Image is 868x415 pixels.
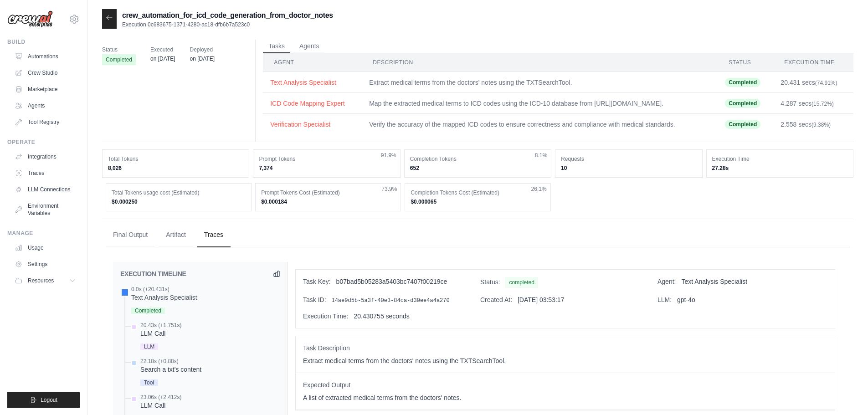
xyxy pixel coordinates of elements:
span: Agent: [657,278,676,285]
span: [DATE] 03:53:17 [518,296,564,303]
div: LLM Call [140,401,181,410]
span: 8.1% [535,152,547,159]
a: Traces [11,166,80,180]
dt: Completion Tokens Cost (Estimated) [411,189,544,196]
div: Search a txt's content [140,365,201,374]
span: Text Analysis Specialist [681,278,747,285]
th: Agent [263,53,362,72]
span: Logout [41,396,57,404]
span: 14ae9d5b-5a3f-40e3-84ca-d30ee4a4a270 [331,297,449,304]
h2: crew_automation_for_icd_code_generation_from_doctor_notes [122,10,333,21]
span: Status: [480,278,500,286]
span: Task Description [303,343,827,353]
span: (74.91%) [815,80,837,86]
div: Build [7,38,80,46]
a: Settings [11,257,80,272]
button: Resources [11,273,80,288]
a: Crew Studio [11,66,80,80]
span: Completed [131,307,165,314]
span: completed [505,277,538,288]
button: Verification Specialist [270,120,354,129]
button: Tasks [263,40,290,53]
span: b07bad5b05283a5403bc7407f00219ce [336,278,447,285]
span: Execution Time: [303,313,349,320]
td: Verify the accuracy of the mapped ICD codes to ensure correctness and compliance with medical sta... [362,114,718,135]
span: Expected Output [303,380,827,389]
span: 26.1% [531,185,547,193]
dd: 652 [410,164,545,172]
span: Completed [725,99,760,108]
dt: Requests [561,155,696,163]
span: LLM: [657,296,672,303]
span: 73.9% [381,185,397,193]
div: 23.06s (+2.412s) [140,394,181,401]
span: Task Key: [303,278,331,285]
p: A list of extracted medical terms from the doctors' notes. [303,393,827,402]
span: gpt-4o [677,296,695,303]
td: 2.558 secs [773,114,853,135]
span: (15.72%) [812,101,834,107]
span: 91.9% [381,152,396,159]
dd: 10 [561,164,696,172]
a: Usage [11,241,80,255]
td: Map the extracted medical terms to ICD codes using the ICD-10 database from [URL][DOMAIN_NAME]. [362,93,718,114]
a: Agents [11,98,80,113]
td: 4.287 secs [773,93,853,114]
span: Resources [28,277,54,284]
div: 0.0s (+20.431s) [131,286,197,293]
button: Traces [197,223,231,247]
button: Final Output [106,223,155,247]
div: Manage [7,230,80,237]
a: LLM Connections [11,182,80,197]
button: Text Analysis Specialist [270,78,354,87]
div: Text Analysis Specialist [131,293,197,302]
dd: 8,026 [108,164,243,172]
button: Logout [7,392,80,408]
a: Integrations [11,149,80,164]
span: (9.38%) [812,122,831,128]
time: June 12, 2025 at 23:17 EDT [190,56,215,62]
span: Executed [150,45,175,54]
dd: 27.28s [712,164,847,172]
th: Description [362,53,718,72]
button: Artifact [159,223,193,247]
h2: EXECUTION TIMELINE [120,269,186,278]
p: Extract medical terms from the doctors' notes using the TXTSearchTool. [303,356,827,365]
dt: Execution Time [712,155,847,163]
button: ICD Code Mapping Expert [270,99,354,108]
span: Created At: [480,296,512,303]
a: Environment Variables [11,199,80,220]
span: 20.430755 seconds [354,313,410,320]
div: LLM Call [140,329,181,338]
p: Execution 0c683675-1371-4280-ac18-dfb6b7a523c0 [122,21,333,28]
span: Task ID: [303,296,326,303]
a: Marketplace [11,82,80,97]
span: Completed [102,54,136,65]
dt: Total Tokens usage cost (Estimated) [112,189,246,196]
span: Deployed [190,45,215,54]
iframe: Chat Widget [822,371,868,415]
div: 22.18s (+0.88s) [140,358,201,365]
td: Extract medical terms from the doctors' notes using the TXTSearchTool. [362,72,718,93]
span: Status [102,45,136,54]
dt: Prompt Tokens [259,155,394,163]
dd: 7,374 [259,164,394,172]
a: Tool Registry [11,115,80,129]
dd: $0.000184 [261,198,395,205]
dt: Completion Tokens [410,155,545,163]
div: 20.43s (+1.751s) [140,322,181,329]
th: Status [718,53,773,72]
th: Execution Time [773,53,853,72]
span: Tool [140,379,158,386]
button: Agents [294,40,325,53]
a: Automations [11,49,80,64]
span: LLM [140,343,158,350]
td: 20.431 secs [773,72,853,93]
div: Operate [7,138,80,146]
span: Completed [725,78,760,87]
dd: $0.000065 [411,198,544,205]
dt: Prompt Tokens Cost (Estimated) [261,189,395,196]
dd: $0.000250 [112,198,246,205]
dt: Total Tokens [108,155,243,163]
